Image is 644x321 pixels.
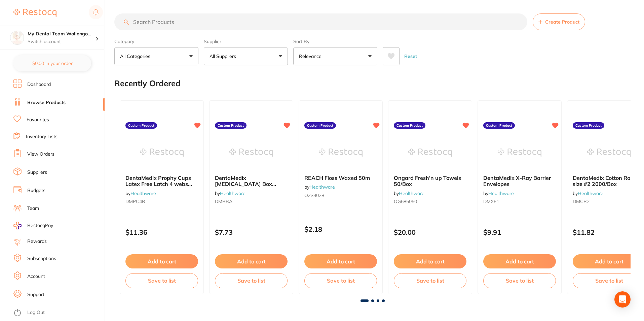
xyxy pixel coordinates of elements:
h2: Recently Ordered [114,79,181,88]
a: Dashboard [27,81,51,88]
a: Restocq Logo [13,5,56,21]
p: $7.73 [215,228,288,236]
label: Supplier [204,38,288,44]
a: Favourites [27,117,49,123]
span: Create Product [545,19,579,25]
b: REACH Floss Waxed 50m [304,175,377,181]
small: DMPC4R [125,199,198,204]
span: by [215,190,245,196]
p: Relevance [299,53,324,60]
span: by [573,190,603,196]
p: All Suppliers [210,53,239,60]
button: All Suppliers [204,47,288,65]
a: Subscriptions [27,255,56,262]
b: DentaMedix Prophy Cups Latex Free Latch 4 webs 100/Box [125,175,198,187]
span: by [394,190,424,196]
button: Save to list [125,273,198,288]
img: DentaMedix Prophy Cups Latex Free Latch 4 webs 100/Box [140,136,184,169]
img: My Dental Team Wollongong [10,31,24,44]
b: DentaMedix Retainer Box Assorted 10/Pack [215,175,288,187]
button: Relevance [293,47,377,65]
a: Inventory Lists [26,133,58,140]
span: by [125,190,156,196]
a: Rewards [27,238,47,245]
button: Add to cart [304,254,377,268]
button: $0.00 in your order [13,55,91,71]
small: DMXE1 [483,199,556,204]
img: Restocq Logo [13,9,56,17]
h4: My Dental Team Wollongong [28,31,96,37]
input: Search Products [114,13,527,30]
button: Save to list [394,273,466,288]
a: Team [27,205,39,212]
a: Support [27,291,44,298]
b: DentaMedix X-Ray Barrier Envelopes [483,175,556,187]
a: Healthware [488,190,514,196]
p: $20.00 [394,228,466,236]
button: Add to cart [394,254,466,268]
span: RestocqPay [27,222,53,229]
button: Save to list [483,273,556,288]
a: Healthware [578,190,603,196]
label: Custom Product [215,122,247,129]
span: by [304,184,335,190]
img: DentaMedix Retainer Box Assorted 10/Pack [229,136,273,169]
p: Switch account [28,38,96,45]
img: REACH Floss Waxed 50m [319,136,363,169]
label: Custom Product [483,122,515,129]
a: Account [27,273,45,280]
a: Healthware [309,184,335,190]
small: OG685050 [394,199,466,204]
a: RestocqPay [13,222,53,229]
button: Create Product [533,13,585,30]
a: View Orders [27,151,54,158]
button: Save to list [304,273,377,288]
label: Custom Product [125,122,157,129]
img: RestocqPay [13,222,22,229]
a: Healthware [399,190,424,196]
label: Sort By [293,38,377,44]
label: Category [114,38,198,44]
button: Add to cart [483,254,556,268]
label: Custom Product [573,122,604,129]
a: Healthware [130,190,156,196]
p: $2.18 [304,225,377,233]
img: Ongard Fresh'n up Towels 50/Box [408,136,452,169]
p: All Categories [120,53,153,60]
span: by [483,190,514,196]
a: Browse Products [27,99,66,106]
label: Custom Product [304,122,336,129]
button: Reset [402,47,419,65]
a: Log Out [27,309,45,316]
a: Healthware [220,190,245,196]
small: OZ33028 [304,193,377,198]
p: $9.91 [483,228,556,236]
button: Add to cart [125,254,198,268]
button: Log Out [13,308,103,318]
p: $11.36 [125,228,198,236]
button: All Categories [114,47,198,65]
button: Add to cart [215,254,288,268]
button: Save to list [215,273,288,288]
a: Budgets [27,187,45,194]
div: Open Intercom Messenger [614,291,631,308]
b: Ongard Fresh'n up Towels 50/Box [394,175,466,187]
label: Custom Product [394,122,425,129]
img: DentaMedix Cotton Rolls size #2 2000/Box [587,136,631,169]
small: DMRBA [215,199,288,204]
a: Suppliers [27,169,47,176]
img: DentaMedix X-Ray Barrier Envelopes [498,136,541,169]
